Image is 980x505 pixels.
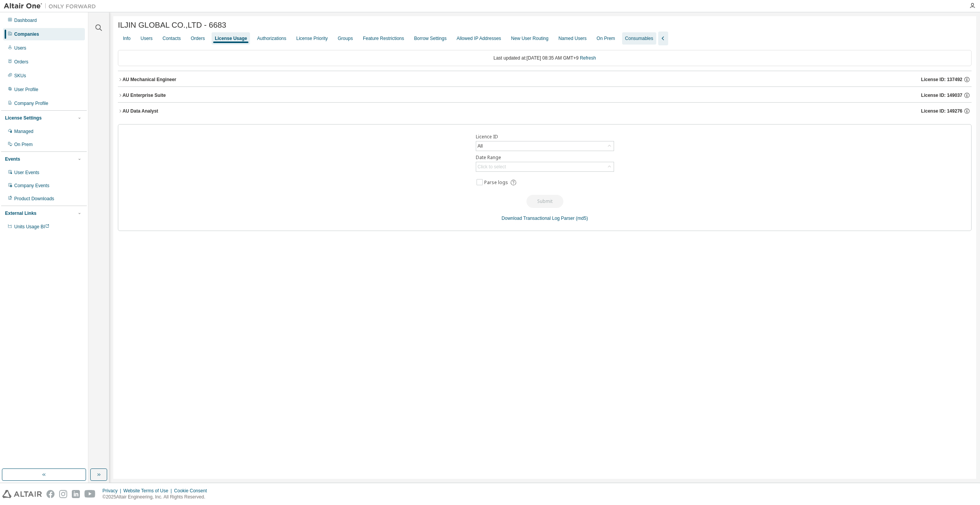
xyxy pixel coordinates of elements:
div: User Events [14,169,39,176]
div: Cookie Consent [174,488,211,494]
div: Named Users [558,35,586,42]
div: Feature Restrictions [363,35,404,42]
button: Submit [526,195,563,208]
div: Dashboard [14,17,37,23]
div: Product Downloads [14,196,54,202]
p: © 2025 Altair Engineering, Inc. All Rights Reserved. [103,494,212,500]
div: Click to select [476,162,614,171]
span: ILJIN GLOBAL CO.,LTD - 6683 [118,21,226,30]
div: Allowed IP Addresses [457,35,501,42]
div: Users [141,35,152,42]
div: Groups [338,35,353,42]
div: AU Mechanical Engineer [122,76,176,83]
div: Info [123,35,131,42]
button: AU Enterprise SuiteLicense ID: 149037 [118,87,972,104]
div: All [477,142,484,150]
img: altair_logo.svg [2,490,42,498]
div: Orders [14,59,28,65]
a: Download Transactional Log Parser [502,216,574,221]
label: Date Range [476,154,614,161]
div: Company Events [14,183,49,189]
div: Website Terms of Use [123,488,174,494]
div: SKUs [14,73,26,79]
div: Company Profile [14,100,48,106]
button: AU Mechanical EngineerLicense ID: 137492 [118,71,972,88]
div: Users [14,45,26,51]
span: License ID: 149037 [921,92,962,98]
span: License ID: 137492 [921,76,962,83]
div: Consumables [625,35,653,42]
div: Last updated at: [DATE] 08:35 AM GMT+9 [118,50,972,66]
div: On Prem [14,141,33,148]
div: On Prem [597,35,615,42]
div: License Priority [296,35,328,42]
div: User Profile [14,86,38,93]
div: Orders [191,35,205,42]
div: Events [5,156,20,162]
a: (md5) [576,216,588,221]
div: AU Enterprise Suite [122,92,166,98]
span: Units Usage BI [14,224,50,229]
button: AU Data AnalystLicense ID: 149276 [118,103,972,120]
div: License Usage [215,35,247,42]
img: facebook.svg [46,490,55,498]
div: Managed [14,128,33,135]
div: Authorizations [257,35,286,42]
div: Borrow Settings [414,35,447,42]
div: Click to select [478,164,506,170]
label: Licence ID [476,134,614,140]
span: Parse logs [484,179,508,186]
div: AU Data Analyst [122,108,158,114]
div: Contacts [162,35,180,42]
div: New User Routing [511,35,548,42]
div: Privacy [103,488,123,494]
img: Altair One [4,2,100,10]
img: instagram.svg [59,490,67,498]
img: linkedin.svg [72,490,80,498]
div: Companies [14,31,39,37]
span: License ID: 149276 [921,108,962,114]
div: All [476,141,614,151]
div: External Links [5,210,36,216]
a: Refresh [580,55,596,61]
div: License Settings [5,115,41,121]
img: youtube.svg [84,490,96,498]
